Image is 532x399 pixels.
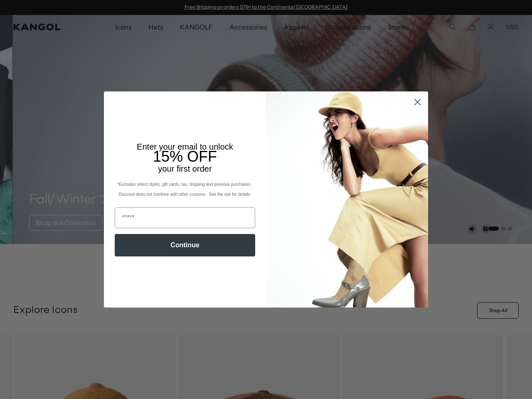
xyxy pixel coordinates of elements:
[158,164,212,173] span: your first order
[115,234,255,256] button: Continue
[117,182,253,197] span: *Excludes select styles, gift cards, tax, shipping and previous purchases. Discount does not comb...
[115,207,255,228] input: Email
[153,148,217,165] span: 15% OFF
[266,91,428,308] img: 93be19ad-e773-4382-80b9-c9d740c9197f.jpeg
[410,95,425,109] button: Close dialog
[137,142,233,151] span: Enter your email to unlock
